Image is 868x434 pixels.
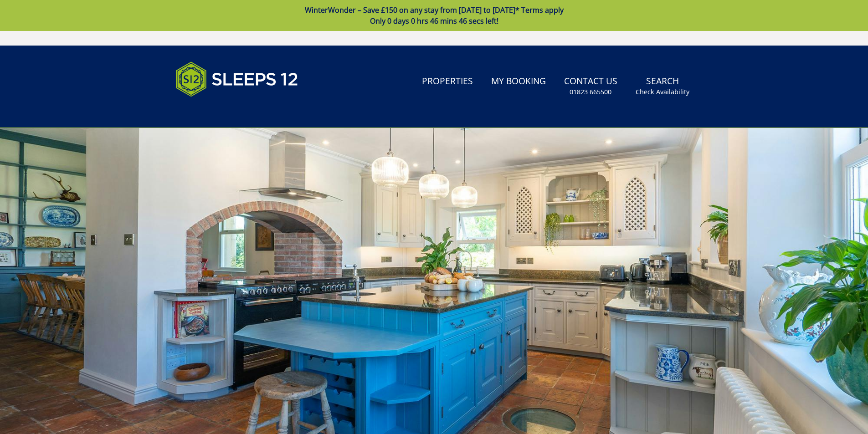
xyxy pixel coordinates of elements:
[560,71,621,101] a: Contact Us01823 665500
[171,107,267,115] iframe: Customer reviews powered by Trustpilot
[370,16,498,26] span: Only 0 days 0 hrs 46 mins 46 secs left!
[636,87,689,97] small: Check Availability
[418,71,477,92] a: Properties
[570,87,611,97] small: 01823 665500
[175,56,298,102] img: Sleeps 12
[632,71,693,101] a: SearchCheck Availability
[488,71,550,92] a: My Booking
